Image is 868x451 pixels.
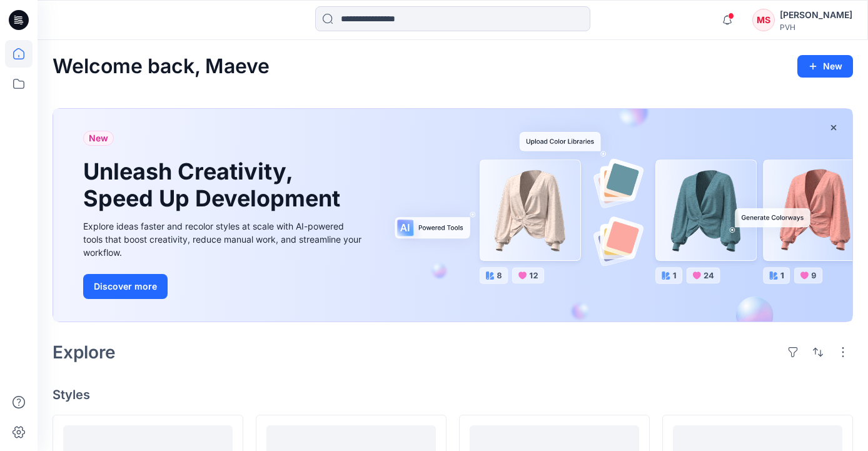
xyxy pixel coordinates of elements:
button: New [797,55,853,78]
span: New [89,131,108,146]
div: Explore ideas faster and recolor styles at scale with AI-powered tools that boost creativity, red... [83,220,365,259]
div: [PERSON_NAME] [780,8,852,23]
h2: Explore [53,342,116,362]
h1: Unleash Creativity, Speed Up Development [83,158,346,212]
h4: Styles [53,387,853,402]
h2: Welcome back, Maeve [53,55,270,78]
a: Discover more [83,274,365,299]
div: MS [752,9,775,31]
button: Discover more [83,274,168,299]
div: PVH [780,23,852,32]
